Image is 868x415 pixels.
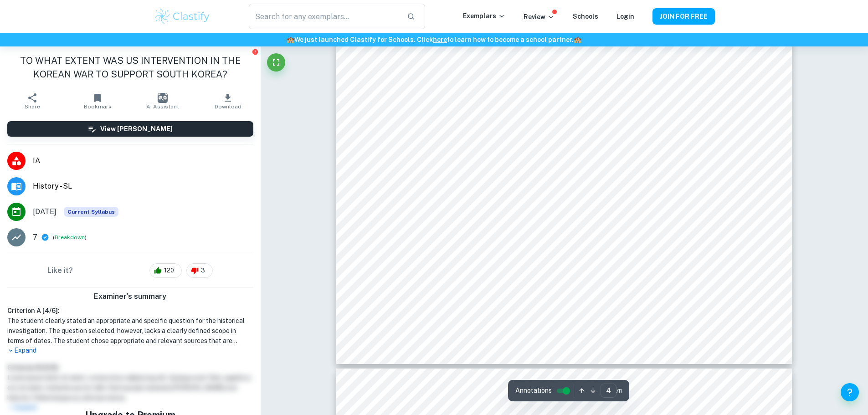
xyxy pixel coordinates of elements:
[154,7,211,26] img: Clastify logo
[7,54,253,81] h1: TO WHAT EXTENT WAS US INTERVENTION IN THE KOREAN WAR TO SUPPORT SOUTH KOREA?
[159,266,179,275] span: 120
[433,36,447,43] a: here
[252,48,259,55] button: Report issue
[146,103,179,110] span: AI Assistant
[574,36,581,43] span: 🏫
[47,265,73,276] h6: Like it?
[25,103,40,110] span: Share
[64,207,118,217] div: This exemplar is based on the current syllabus. Feel free to refer to it for inspiration/ideas wh...
[33,232,37,243] p: 7
[463,11,505,21] p: Exemplars
[215,103,241,110] span: Download
[524,12,555,22] p: Review
[2,35,866,45] h6: We just launched Clastify for Schools. Click to learn how to become a school partner.
[84,103,112,110] span: Bookmark
[53,233,87,242] span: ( )
[100,124,173,134] h6: View [PERSON_NAME]
[616,13,634,20] a: Login
[287,36,294,43] span: 🏫
[33,181,253,192] span: History - SL
[267,53,285,72] button: Fullscreen
[652,8,715,25] button: JOIN FOR FREE
[64,207,118,217] span: Current Syllabus
[196,266,210,275] span: 3
[573,13,598,20] a: Schools
[841,383,859,401] button: Help and Feedback
[158,93,168,103] img: AI Assistant
[515,386,552,395] span: Annotations
[33,155,253,166] span: IA
[7,346,253,355] p: Expand
[249,4,399,29] input: Search for any exemplars...
[65,88,130,114] button: Bookmark
[186,263,213,278] div: 3
[7,121,253,137] button: View [PERSON_NAME]
[149,263,182,278] div: 120
[7,306,253,316] h6: Criterion A [ 4 / 6 ]:
[616,387,622,395] span: / 11
[130,88,195,114] button: AI Assistant
[195,88,261,114] button: Download
[4,291,257,302] h6: Examiner's summary
[33,206,56,217] span: [DATE]
[7,316,253,346] h1: The student clearly stated an appropriate and specific question for the historical investigation....
[55,233,85,241] button: Breakdown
